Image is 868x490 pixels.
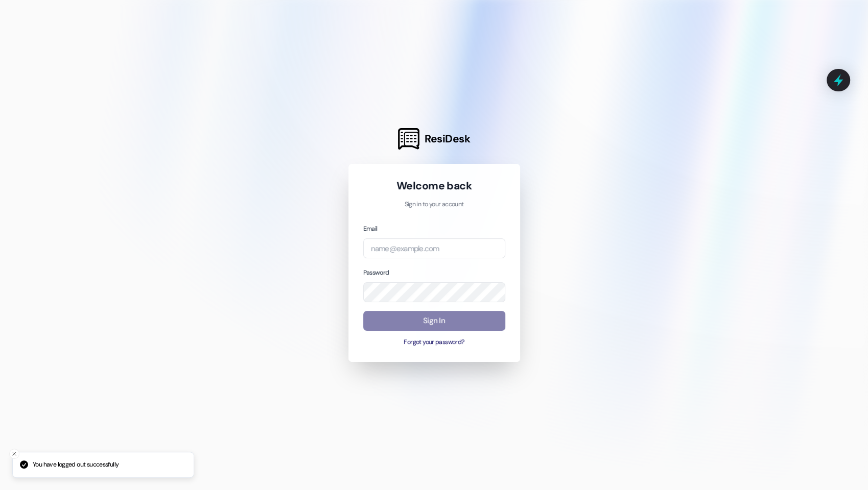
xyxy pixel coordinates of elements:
[363,311,505,331] button: Sign In
[363,200,505,209] p: Sign in to your account
[9,449,19,459] button: Close toast
[363,268,389,277] label: Password
[398,128,419,150] img: ResiDesk Logo
[363,225,378,233] label: Email
[425,132,470,146] span: ResiDesk
[363,338,505,347] button: Forgot your password?
[33,460,119,470] p: You have logged out successfully
[363,179,505,193] h1: Welcome back
[363,238,505,258] input: name@example.com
